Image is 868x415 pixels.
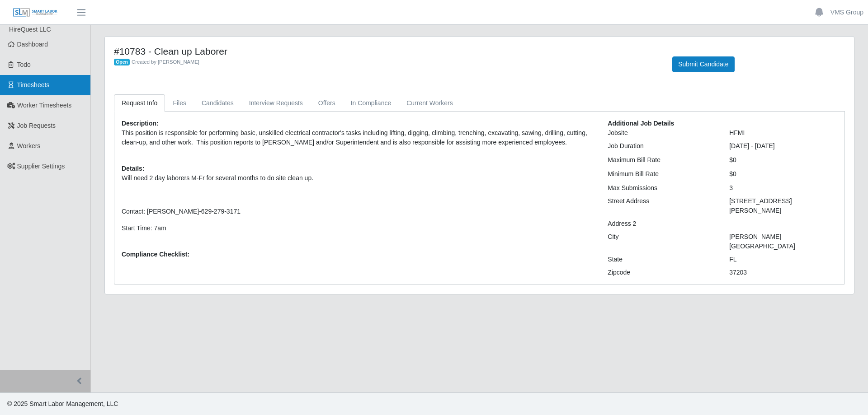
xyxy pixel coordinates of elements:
[601,128,722,138] div: Jobsite
[194,94,241,112] a: Candidates
[830,8,863,17] a: VMS Group
[114,59,130,66] span: Open
[122,173,594,183] p: Will need 2 day laborers M-Fr for several months to do site clean up.
[122,251,189,258] b: Compliance Checklist:
[122,165,145,172] b: Details:
[601,196,722,215] div: Street Address
[17,122,56,129] span: Job Requests
[601,169,722,179] div: Minimum Bill Rate
[601,219,722,228] div: Address 2
[601,155,722,165] div: Maximum Bill Rate
[7,400,118,407] span: © 2025 Smart Labor Management, LLC
[343,94,399,112] a: In Compliance
[722,128,844,138] div: HFMI
[722,155,844,165] div: $0
[601,183,722,193] div: Max Submissions
[114,46,659,57] h4: #10783 - Clean up Laborer
[722,183,844,193] div: 3
[114,94,165,112] a: Request Info
[722,196,844,215] div: [STREET_ADDRESS][PERSON_NAME]
[17,41,48,48] span: Dashboard
[17,163,65,170] span: Supplier Settings
[722,268,844,277] div: 37203
[17,102,71,109] span: Worker Timesheets
[9,26,51,33] span: HireQuest LLC
[17,61,31,68] span: Todo
[601,232,722,251] div: City
[241,94,311,112] a: Interview Requests
[722,232,844,251] div: [PERSON_NAME][GEOGRAPHIC_DATA]
[17,142,41,149] span: Workers
[13,8,58,18] img: SLM Logo
[601,268,722,277] div: Zipcode
[122,224,594,233] p: Start Time: 7am
[608,120,674,127] b: Additional Job Details
[122,128,594,147] p: This position is responsible for performing basic, unskilled electrical contractor's tasks includ...
[165,94,194,112] a: Files
[672,56,734,72] button: Submit Candidate
[722,141,844,151] div: [DATE] - [DATE]
[311,94,343,112] a: Offers
[601,255,722,264] div: State
[132,59,199,65] span: Created by [PERSON_NAME]
[601,141,722,151] div: Job Duration
[722,169,844,179] div: $0
[17,81,50,89] span: Timesheets
[122,120,159,127] b: Description:
[722,255,844,264] div: FL
[399,94,460,112] a: Current Workers
[122,207,594,216] p: Contact: [PERSON_NAME]-629-279-3171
